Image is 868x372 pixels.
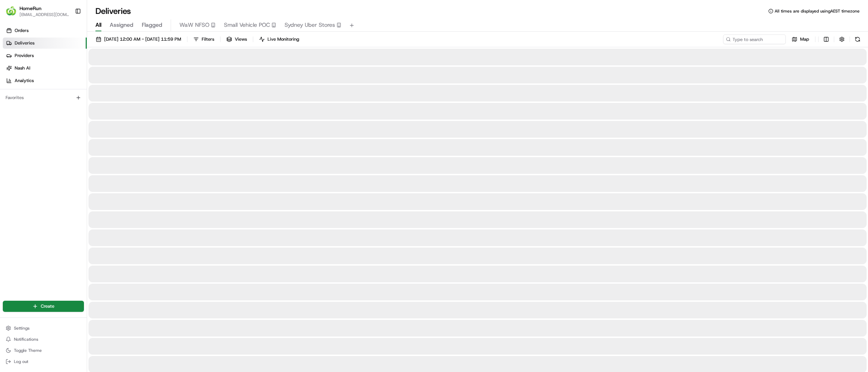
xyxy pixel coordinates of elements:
button: Map [789,34,812,44]
button: HomeRunHomeRun[EMAIL_ADDRESS][DOMAIN_NAME] [3,3,72,19]
a: Providers [3,50,87,61]
span: Create [41,303,54,309]
span: Map [800,36,809,42]
button: Settings [3,323,84,333]
button: Views [223,34,250,44]
a: Orders [3,25,87,36]
button: Live Monitoring [256,34,302,44]
div: Favorites [3,92,84,103]
span: Sydney Uber Stores [285,21,335,29]
span: Small Vehicle POC [224,21,270,29]
span: Deliveries [15,40,34,46]
input: Type to search [723,34,786,44]
span: Settings [14,325,30,331]
button: HomeRun [20,5,41,12]
span: Flagged [142,21,162,29]
span: All [95,21,101,29]
button: Filters [190,34,217,44]
button: Notifications [3,334,84,344]
span: All times are displayed using AEST timezone [775,8,860,14]
a: Nash AI [3,63,87,74]
span: Assigned [110,21,133,29]
span: Nash AI [15,65,30,71]
a: Deliveries [3,38,87,49]
h1: Deliveries [95,6,131,17]
span: Providers [15,52,34,59]
span: Views [235,36,247,42]
span: [DATE] 12:00 AM - [DATE] 11:59 PM [104,36,181,42]
a: Analytics [3,75,87,86]
button: Log out [3,357,84,366]
img: HomeRun [6,6,17,17]
span: WaW NFSO [179,21,209,29]
button: [DATE] 12:00 AM - [DATE] 11:59 PM [93,34,184,44]
span: Notifications [14,337,38,342]
button: Create [3,301,84,312]
span: Orders [15,27,29,34]
span: Live Monitoring [268,36,299,42]
span: Log out [14,359,28,364]
span: Filters [202,36,214,42]
button: [EMAIL_ADDRESS][DOMAIN_NAME] [20,12,69,17]
span: Analytics [15,78,34,84]
button: Toggle Theme [3,346,84,355]
span: Toggle Theme [14,348,42,353]
button: Refresh [853,34,862,44]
